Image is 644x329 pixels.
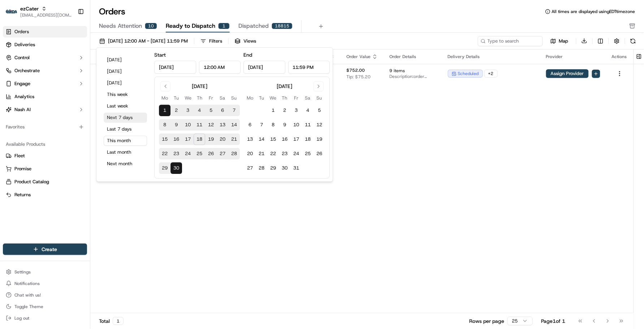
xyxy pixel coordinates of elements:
[14,41,35,48] span: Deliveries
[14,192,31,198] span: Returns
[205,94,217,102] th: Friday
[279,105,290,116] button: 2
[154,61,196,74] input: Date
[20,5,39,12] button: ezCater
[243,52,252,58] label: End
[238,22,269,30] span: Dispatched
[612,54,628,60] div: Actions
[7,7,22,22] img: Nash
[104,101,147,111] button: Last week
[3,189,87,201] button: Returns
[194,105,205,116] button: 4
[3,302,87,312] button: Toggle Theme
[7,29,131,40] p: Welcome 👋
[267,133,279,145] button: 15
[3,150,87,162] button: Fleet
[170,105,182,116] button: 2
[228,133,240,145] button: 21
[228,148,240,159] button: 28
[217,105,228,116] button: 6
[267,94,279,102] th: Wednesday
[302,119,314,131] button: 11
[14,93,34,100] span: Analytics
[267,105,279,116] button: 1
[267,162,279,174] button: 29
[170,94,182,102] th: Tuesday
[3,104,87,115] button: Nash AI
[170,133,182,145] button: 16
[6,153,84,159] a: Fleet
[3,65,87,76] button: Orchestrate
[3,39,87,51] a: Deliveries
[256,162,267,174] button: 28
[3,78,87,89] button: Engage
[14,292,41,298] span: Chat with us!
[20,12,72,18] button: [EMAIL_ADDRESS][DOMAIN_NAME]
[346,54,378,60] div: Order Value
[205,119,217,131] button: 12
[243,61,285,74] input: Date
[279,94,290,102] th: Thursday
[104,136,147,146] button: This month
[346,67,365,73] span: $752.00
[279,133,290,145] button: 16
[546,54,600,60] div: Provider
[14,304,43,310] span: Toggle Theme
[14,67,40,74] span: Orchestrate
[113,317,124,325] div: 1
[470,317,505,325] p: Rows per page
[541,317,566,325] div: Page 1 of 1
[3,121,87,133] div: Favorites
[6,192,84,198] a: Returns
[7,69,20,82] img: 1736555255976-a54dd68f-1ca7-489b-9aae-adbdc363a1c4
[3,176,87,188] button: Product Catalog
[25,69,118,76] div: Start new chat
[256,148,267,159] button: 21
[154,52,166,58] label: Start
[14,105,55,112] span: Knowledge Base
[104,147,147,157] button: Last month
[99,317,124,325] div: Total
[277,83,293,90] div: [DATE]
[346,74,371,80] span: Tip: $75.20
[104,66,147,76] button: [DATE]
[302,94,314,102] th: Saturday
[228,94,240,102] th: Sunday
[279,148,290,159] button: 23
[14,28,29,35] span: Orders
[302,133,314,145] button: 18
[205,133,217,145] button: 19
[182,133,194,145] button: 17
[7,105,13,111] div: 📗
[458,71,479,76] span: scheduled
[3,91,87,102] a: Analytics
[4,102,58,115] a: 📗Knowledge Base
[3,163,87,175] button: Promise
[170,162,182,174] button: 30
[389,54,436,60] div: Order Details
[170,119,182,131] button: 9
[194,119,205,131] button: 11
[166,22,215,30] span: Ready to Dispatch
[290,119,302,131] button: 10
[108,38,188,44] span: [DATE] 12:00 AM - [DATE] 11:59 PM
[104,78,147,88] button: [DATE]
[123,71,131,80] button: Start new chat
[159,162,170,174] button: 29
[19,47,130,54] input: Got a question? Start typing here...
[267,119,279,131] button: 8
[104,113,147,123] button: Next 7 days
[96,36,191,46] button: [DATE] 12:00 AM - [DATE] 11:59 PM
[288,61,330,74] input: Time
[205,148,217,159] button: 26
[14,80,30,87] span: Engage
[314,94,325,102] th: Sunday
[182,148,194,159] button: 24
[3,26,87,38] a: Orders
[546,69,589,78] button: Assign Provider
[272,23,293,29] div: 18815
[244,162,256,174] button: 27
[14,106,31,113] span: Nash AI
[194,133,205,145] button: 18
[279,162,290,174] button: 30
